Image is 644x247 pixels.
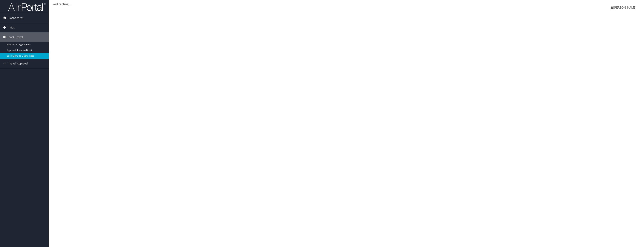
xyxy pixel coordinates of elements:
span: Travel Approval [8,59,28,68]
div: Redirecting... [52,2,640,6]
img: airportal-logo.png [8,2,46,11]
span: Book Travel [8,32,23,42]
span: Trips [8,23,15,32]
a: [PERSON_NAME] [611,2,640,13]
span: [PERSON_NAME] [613,5,637,10]
span: Dashboards [8,13,24,23]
